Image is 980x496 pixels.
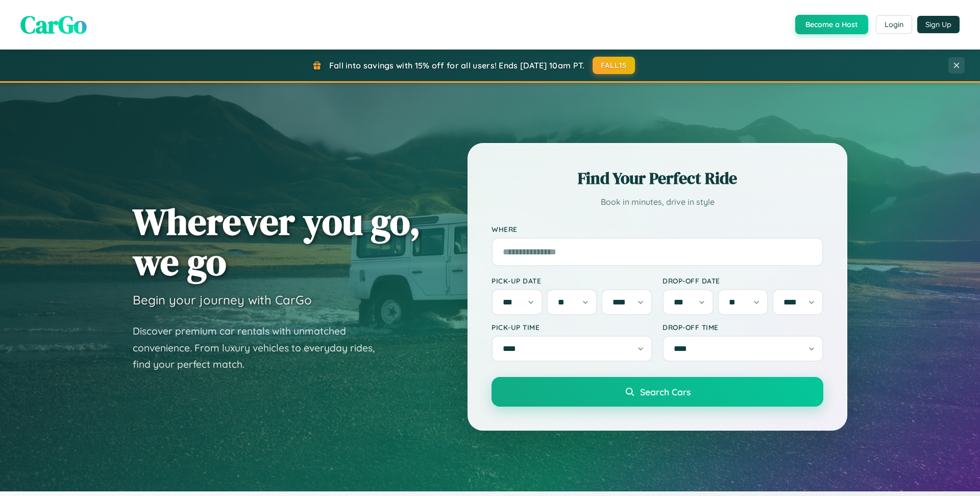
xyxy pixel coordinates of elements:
[492,167,823,190] h2: Find Your Perfect Ride
[492,225,823,233] label: Where
[492,195,823,209] p: Book in minutes, drive in style
[133,201,421,282] h1: Wherever you go, we go
[133,292,312,308] h3: Begin your journey with CarGo
[492,276,652,285] label: Pick-up Date
[593,57,635,74] button: FALL15
[640,386,691,397] span: Search Cars
[917,16,960,33] button: Sign Up
[492,377,823,407] button: Search Cars
[663,276,823,285] label: Drop-off Date
[492,323,652,332] label: Pick-up Time
[20,8,87,41] span: CarGo
[329,60,585,70] span: Fall into savings with 15% off for all users! Ends [DATE] 10am PT.
[876,15,912,34] button: Login
[663,323,823,332] label: Drop-off Time
[133,323,388,373] p: Discover premium car rentals with unmatched convenience. From luxury vehicles to everyday rides, ...
[795,15,868,34] button: Become a Host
